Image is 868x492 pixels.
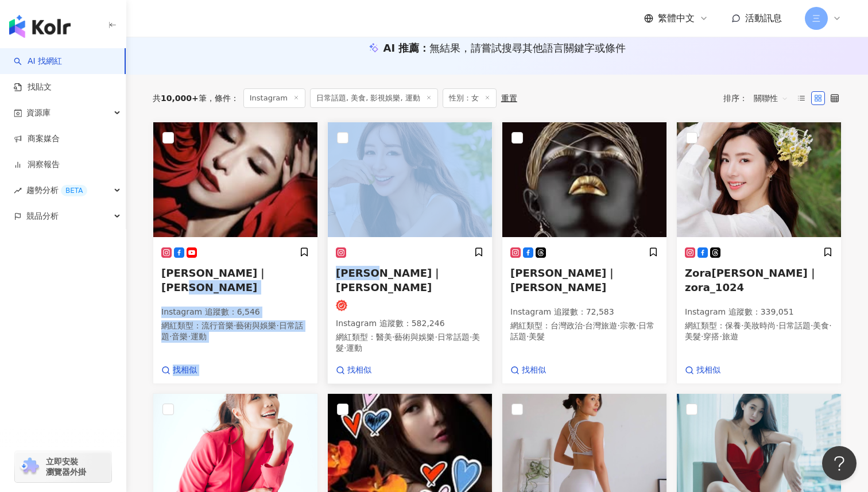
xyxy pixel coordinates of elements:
[14,159,60,171] a: 洞察報告
[14,56,62,67] a: searchAI 找網紅
[696,365,720,376] span: 找相似
[685,365,720,376] a: 找相似
[336,332,484,354] p: 網紅類型 ：
[685,320,833,343] p: 網紅類型 ：
[346,343,362,352] span: 運動
[551,321,583,330] span: 台灣政治
[236,321,276,330] span: 藝術與娛樂
[234,321,236,330] span: ·
[676,122,842,385] a: KOL AvatarZora[PERSON_NAME]｜zora_1024Instagram 追蹤數：339,051網紅類型：保養·美妝時尚·日常話題·美食·美髮·穿搭·旅遊找相似
[501,94,517,103] div: 重置
[510,365,546,376] a: 找相似
[336,365,371,376] a: 找相似
[754,89,788,107] span: 關聯性
[585,321,617,330] span: 台灣旅遊
[191,332,207,341] span: 運動
[502,122,667,385] a: KOL Avatar[PERSON_NAME]｜[PERSON_NAME]Instagram 追蹤數：72,583網紅類型：台灣政治·台灣旅遊·宗教·日常話題·美髮找相似
[510,267,617,293] span: [PERSON_NAME]｜[PERSON_NAME]
[161,267,268,293] span: [PERSON_NAME]｜[PERSON_NAME]
[510,307,658,318] p: Instagram 追蹤數 ： 72,583
[169,332,172,341] span: ·
[719,332,722,341] span: ·
[522,365,546,376] span: 找相似
[701,332,703,341] span: ·
[347,365,371,376] span: 找相似
[703,332,719,341] span: 穿搭
[153,94,207,103] div: 共 筆
[61,185,87,196] div: BETA
[812,12,820,25] span: 三
[327,122,493,385] a: KOL Avatar[PERSON_NAME]｜[PERSON_NAME]Instagram 追蹤數：582,246網紅類型：醫美·藝術與娛樂·日常話題·美髮·運動找相似
[529,332,545,341] span: 美髮
[161,320,309,343] p: 網紅類型 ：
[677,122,841,237] img: KOL Avatar
[207,94,239,103] span: 條件 ：
[685,307,833,318] p: Instagram 追蹤數 ： 339,051
[617,321,619,330] span: ·
[429,42,626,54] span: 無結果，請嘗試搜尋其他語言關鍵字或條件
[14,133,60,145] a: 商案媒合
[336,318,484,330] p: Instagram 追蹤數 ： 582,246
[685,332,701,341] span: 美髮
[26,203,59,229] span: 競品分析
[741,321,743,330] span: ·
[743,321,776,330] span: 美妝時尚
[394,332,435,342] span: 藝術與娛樂
[620,321,636,330] span: 宗教
[243,88,305,108] span: Instagram
[14,187,22,195] span: rise
[822,446,857,481] iframe: Help Scout Beacon - Open
[26,100,51,126] span: 資源庫
[188,332,190,341] span: ·
[502,122,666,237] img: KOL Avatar
[153,122,317,237] img: KOL Avatar
[470,332,472,342] span: ·
[376,332,392,342] span: 醫美
[526,332,529,341] span: ·
[437,332,470,342] span: 日常話題
[723,89,795,107] div: 排序：
[46,456,86,477] span: 立即安裝 瀏覽器外掛
[443,88,497,108] span: 性別：女
[829,321,831,330] span: ·
[778,321,811,330] span: 日常話題
[722,332,738,341] span: 旅遊
[583,321,585,330] span: ·
[383,41,626,55] div: AI 推薦 ：
[510,320,658,343] p: 網紅類型 ：
[18,458,41,476] img: chrome extension
[435,332,437,342] span: ·
[276,321,278,330] span: ·
[26,177,87,203] span: 趨勢分析
[344,343,346,352] span: ·
[685,267,818,293] span: Zora[PERSON_NAME]｜zora_1024
[813,321,829,330] span: 美食
[328,122,492,237] img: KOL Avatar
[725,321,741,330] span: 保養
[776,321,778,330] span: ·
[745,13,782,24] span: 活動訊息
[161,365,197,376] a: 找相似
[161,307,309,318] p: Instagram 追蹤數 ： 6,546
[173,365,197,376] span: 找相似
[172,332,188,341] span: 音樂
[658,12,695,25] span: 繁體中文
[161,94,199,103] span: 10,000+
[392,332,394,342] span: ·
[811,321,813,330] span: ·
[15,451,111,482] a: chrome extension立即安裝 瀏覽器外掛
[336,267,442,293] span: [PERSON_NAME]｜[PERSON_NAME]
[9,15,71,38] img: logo
[14,82,52,93] a: 找貼文
[636,321,638,330] span: ·
[153,122,318,385] a: KOL Avatar[PERSON_NAME]｜[PERSON_NAME]Instagram 追蹤數：6,546網紅類型：流行音樂·藝術與娛樂·日常話題·音樂·運動找相似
[201,321,234,330] span: 流行音樂
[310,88,438,108] span: 日常話題, 美食, 影視娛樂, 運動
